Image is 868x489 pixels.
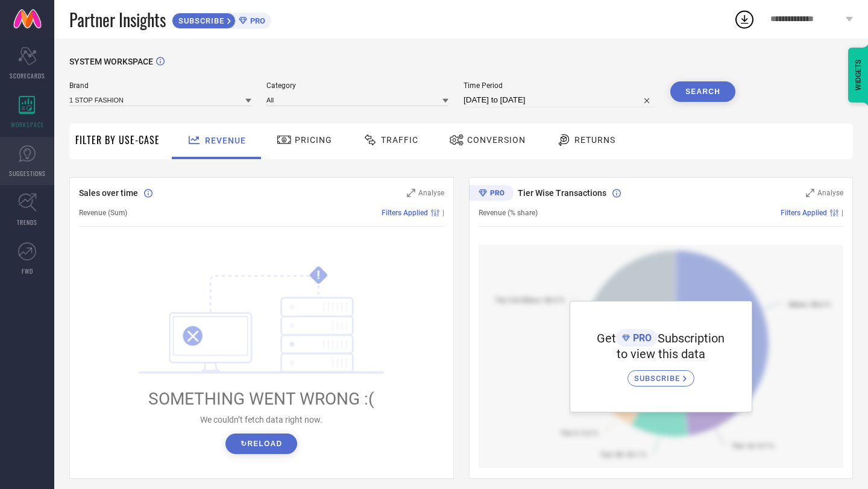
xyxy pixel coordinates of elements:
span: Subscription [658,331,725,345]
span: SUBSCRIBE [172,16,227,25]
div: Premium [469,185,514,203]
span: Conversion [467,135,526,145]
span: Pricing [295,135,332,145]
span: | [442,209,444,217]
span: Get [597,331,616,345]
span: WORKSPACE [11,120,44,129]
span: We couldn’t fetch data right now. [200,415,322,424]
svg: Zoom [806,189,814,197]
span: Partner Insights [69,7,166,32]
span: SCORECARDS [10,71,45,80]
span: Analyse [817,189,843,197]
span: | [841,209,843,217]
button: ↻Reload [225,434,297,454]
tspan: ! [317,268,320,282]
span: Category [266,81,448,90]
span: to view this data [617,347,705,361]
span: SUBSCRIBE [634,374,683,383]
span: SOMETHING WENT WRONG :( [148,389,374,409]
span: Filter By Use-Case [75,133,160,147]
span: Analyse [418,189,444,197]
span: Filters Applied [382,209,428,217]
span: Brand [69,81,251,90]
input: Select time period [464,93,655,107]
span: TRENDS [17,218,37,227]
span: Returns [574,135,615,145]
span: Revenue [205,136,246,145]
span: Filters Applied [781,209,827,217]
span: PRO [630,332,652,344]
span: Traffic [381,135,418,145]
span: SUGGESTIONS [9,169,46,178]
span: FWD [22,267,33,276]
span: Time Period [464,81,655,90]
span: Sales over time [79,188,138,198]
div: Open download list [734,8,755,30]
button: Search [670,81,735,102]
span: SYSTEM WORKSPACE [69,57,153,66]
a: SUBSCRIBE [627,361,694,386]
span: Tier Wise Transactions [518,188,606,198]
a: SUBSCRIBEPRO [172,10,271,29]
span: Revenue (% share) [479,209,538,217]
span: PRO [247,16,265,25]
span: Revenue (Sum) [79,209,127,217]
svg: Zoom [407,189,415,197]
